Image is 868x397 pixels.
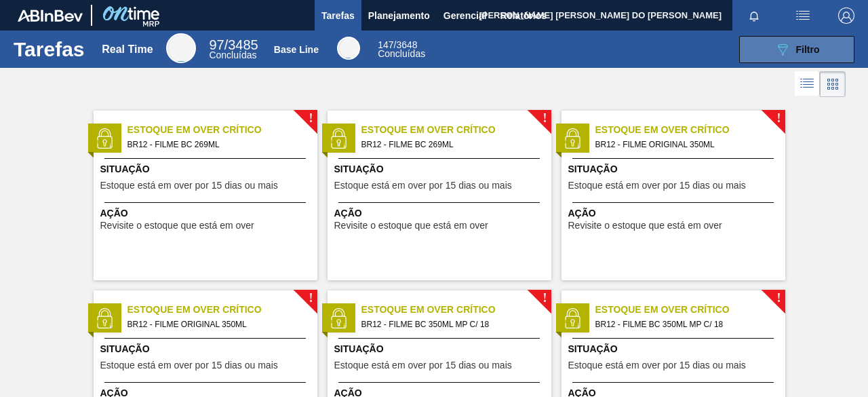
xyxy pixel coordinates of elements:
[100,206,314,221] span: Ação
[542,293,547,303] span: !
[568,181,746,191] span: Estoque está em over por 15 dias ou mais
[102,43,153,56] div: Real Time
[334,206,548,221] span: Ação
[334,342,548,356] span: Situação
[127,137,307,152] span: BR12 - FILME BC 269ML
[94,128,115,149] img: status
[595,303,785,317] span: Estoque em Over Crítico
[796,44,820,55] span: Filtro
[568,342,782,356] span: Situação
[334,221,488,231] span: Revisite o estoque que está em over
[337,37,360,60] div: Base Line
[209,37,258,52] span: / 3485
[562,128,583,149] img: status
[361,317,540,332] span: BR12 - FILME BC 350ML MP C/ 18
[443,7,487,24] span: Gerencial
[328,128,349,149] img: status
[378,41,425,58] div: Base Line
[568,221,722,231] span: Revisite o estoque que está em over
[795,71,820,97] div: Visão em Lista
[595,123,785,137] span: Estoque em Over Crítico
[334,360,512,371] span: Estoque está em over por 15 dias ou mais
[595,137,774,152] span: BR12 - FILME ORIGINAL 350ML
[595,317,774,332] span: BR12 - FILME BC 350ML MP C/ 18
[568,360,746,371] span: Estoque está em over por 15 dias ou mais
[100,162,314,176] span: Situação
[100,221,254,231] span: Revisite o estoque que está em over
[328,308,349,328] img: status
[562,308,583,328] img: status
[378,48,425,59] span: Concluídas
[795,7,811,24] img: userActions
[378,39,417,50] span: / 3648
[739,36,854,63] button: Filtro
[274,44,319,55] div: Base Line
[18,10,83,22] img: TNhmsLtSVTkK8tSr43FrP2fwEKptu5GPRR3wAAAABJRU5ErkJggg==
[127,317,307,332] span: BR12 - FILME ORIGINAL 350ML
[209,50,256,60] span: Concluídas
[568,206,782,221] span: Ação
[334,162,548,176] span: Situação
[100,360,278,371] span: Estoque está em over por 15 dias ou mais
[776,113,781,124] span: !
[100,181,278,191] span: Estoque está em over por 15 dias ou mais
[378,39,393,50] span: 147
[361,303,551,317] span: Estoque em Over Crítico
[14,41,85,57] h1: Tarefas
[542,113,547,124] span: !
[309,113,313,124] span: !
[838,7,854,24] img: Logout
[568,162,782,176] span: Situação
[334,181,512,191] span: Estoque está em over por 15 dias ou mais
[209,37,224,52] span: 97
[820,71,846,97] div: Visão em Cards
[209,39,258,60] div: Real Time
[368,7,430,24] span: Planejamento
[361,137,540,152] span: BR12 - FILME BC 269ML
[732,6,776,25] button: Notificações
[100,342,314,356] span: Situação
[309,293,313,303] span: !
[321,7,355,24] span: Tarefas
[127,123,317,137] span: Estoque em Over Crítico
[776,293,781,303] span: !
[94,308,115,328] img: status
[166,33,196,63] div: Real Time
[361,123,551,137] span: Estoque em Over Crítico
[127,303,317,317] span: Estoque em Over Crítico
